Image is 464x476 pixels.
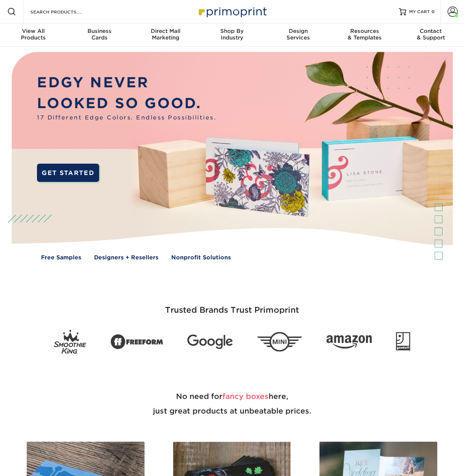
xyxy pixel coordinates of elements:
[409,9,430,15] span: MY CART
[37,114,216,122] span: 17 Different Edge Colors. Endless Possibilities.
[132,28,199,34] span: Direct Mail
[398,28,464,34] span: Contact
[171,254,231,262] a: Nonprofit Solutions
[332,23,398,47] a: Resources& Templates
[222,392,269,401] span: fancy boxes
[199,23,265,47] a: Shop ByIndustry
[398,23,464,47] a: Contact& Support
[265,28,332,41] div: Services
[265,23,332,47] a: DesignServices
[37,93,216,114] p: LOOKED SO GOOD.
[326,335,372,349] img: Amazon
[199,28,265,34] span: Shop By
[18,288,446,324] h3: Trusted Brands Trust Primoprint
[37,72,216,93] p: EDGY NEVER
[195,4,269,19] img: Primoprint
[199,28,265,41] div: Industry
[132,28,199,41] div: Marketing
[18,372,446,436] h2: No need for here, just great products at unbeatable prices.
[187,334,233,349] img: Google
[332,28,398,41] div: & Templates
[66,23,132,47] a: BusinessCards
[257,332,302,352] img: Mini
[265,28,332,34] span: Design
[30,7,101,16] input: SEARCH PRODUCTS.....
[54,330,86,354] img: Smoothie King
[94,254,158,262] a: Designers + Resellers
[66,28,132,41] div: Cards
[332,28,398,34] span: Resources
[111,330,163,354] img: Freeform
[431,9,435,14] span: 0
[41,254,81,262] a: Free Samples
[132,23,199,47] a: Direct MailMarketing
[396,332,410,352] img: Goodwill
[37,164,99,182] a: GET STARTED
[398,28,464,41] div: & Support
[66,28,132,34] span: Business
